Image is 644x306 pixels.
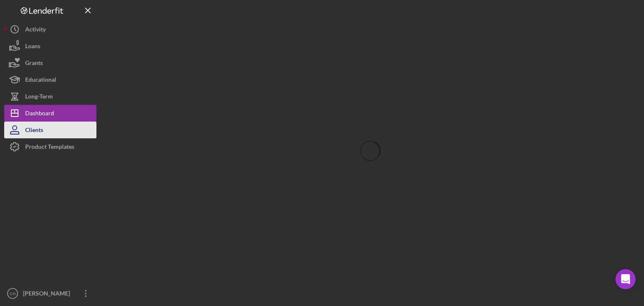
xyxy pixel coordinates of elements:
[25,38,40,57] div: Loans
[25,54,43,73] div: Grants
[4,38,96,54] button: Loans
[4,54,96,71] button: Grants
[25,122,43,140] div: Clients
[4,138,96,155] button: Product Templates
[4,122,96,138] button: Clients
[4,285,96,302] button: CH[PERSON_NAME]
[25,88,53,107] div: Long-Term
[25,21,46,40] div: Activity
[21,285,75,304] div: [PERSON_NAME]
[4,71,96,88] button: Educational
[4,21,96,38] button: Activity
[25,105,54,124] div: Dashboard
[10,291,16,296] text: CH
[4,88,96,105] button: Long-Term
[25,138,74,157] div: Product Templates
[4,105,96,122] button: Dashboard
[615,269,636,289] div: Open Intercom Messenger
[25,71,56,90] div: Educational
